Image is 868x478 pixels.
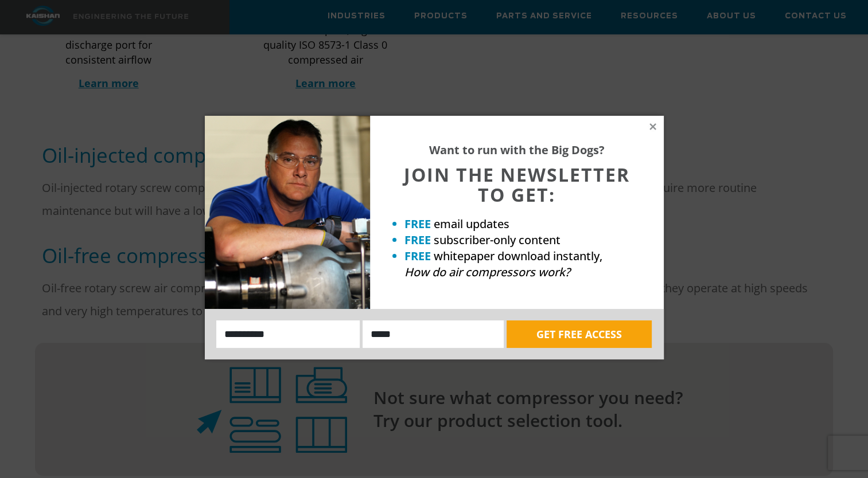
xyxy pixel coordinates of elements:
strong: Want to run with the Big Dogs? [429,142,605,158]
input: Email [363,320,504,348]
input: Name: [216,320,360,348]
span: JOIN THE NEWSLETTER TO GET: [404,162,630,207]
span: subscriber-only content [434,232,560,248]
button: GET FREE ACCESS [507,320,652,348]
strong: FREE [404,248,431,264]
button: Close [648,122,658,132]
span: whitepaper download instantly, [434,248,602,264]
span: email updates [434,216,509,232]
em: How do air compressors work? [404,264,570,280]
strong: FREE [404,232,431,248]
strong: FREE [404,216,431,232]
